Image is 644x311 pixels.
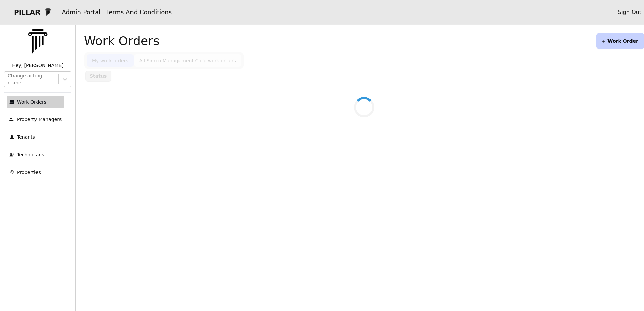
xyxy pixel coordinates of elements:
[7,131,64,143] a: Tenants
[8,72,55,86] div: Change acting name
[17,134,35,140] p: Tenants
[4,62,71,69] p: Hey, [PERSON_NAME]
[8,7,40,17] p: PILLAR
[7,96,64,108] a: Work Orders
[17,116,62,123] p: Property Managers
[84,34,160,48] h1: Work Orders
[3,4,59,20] a: PILLAR
[7,149,64,161] a: Technicians
[43,7,53,17] img: 1
[618,8,641,16] a: Sign Out
[17,169,41,176] p: Properties
[62,8,100,16] a: Admin Portal
[17,98,46,105] p: Work Orders
[21,25,55,59] img: PILLAR
[596,33,644,49] button: + Work Order
[7,113,64,126] a: Property Managers
[106,8,172,16] a: Terms And Conditions
[7,166,64,178] a: Properties
[17,151,44,158] p: Technicians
